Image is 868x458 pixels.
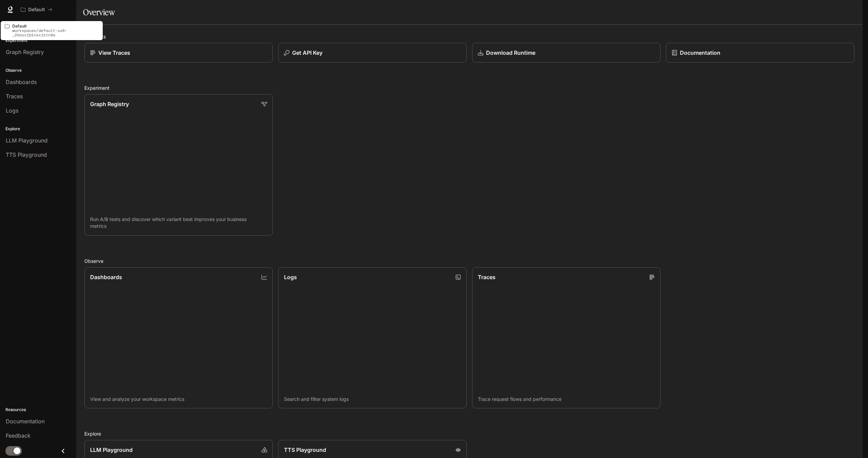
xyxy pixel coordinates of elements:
[90,100,129,108] p: Graph Registry
[98,49,130,57] p: View Traces
[278,267,467,409] a: LogsSearch and filter system logs
[84,84,854,91] h2: Experiment
[84,33,854,40] h2: Shortcuts
[284,273,297,281] p: Logs
[28,7,45,13] p: Default
[478,273,496,281] p: Traces
[680,49,720,57] p: Documentation
[486,49,535,57] p: Download Runtime
[666,43,854,63] a: Documentation
[292,49,322,57] p: Get API Key
[90,273,122,281] p: Dashboards
[284,446,326,454] p: TTS Playground
[84,94,273,236] a: Graph RegistryRun A/B tests and discover which variant best improves your business metrics
[12,24,99,28] p: Default
[84,257,854,265] h2: Observe
[90,446,133,454] p: LLM Playground
[18,3,55,16] button: All workspaces
[284,396,461,403] p: Search and filter system logs
[12,28,99,37] p: workspaces/default-xs8-_2kbsxjb1nsxjkin9a
[84,430,854,437] h2: Explore
[83,5,115,19] h1: Overview
[472,267,661,409] a: TracesTrace request flows and performance
[90,216,267,230] p: Run A/B tests and discover which variant best improves your business metrics
[90,396,267,403] p: View and analyze your workspace metrics
[84,267,273,409] a: DashboardsView and analyze your workspace metrics
[472,43,661,63] a: Download Runtime
[478,396,655,403] p: Trace request flows and performance
[278,43,467,63] button: Get API Key
[84,43,273,63] a: View Traces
